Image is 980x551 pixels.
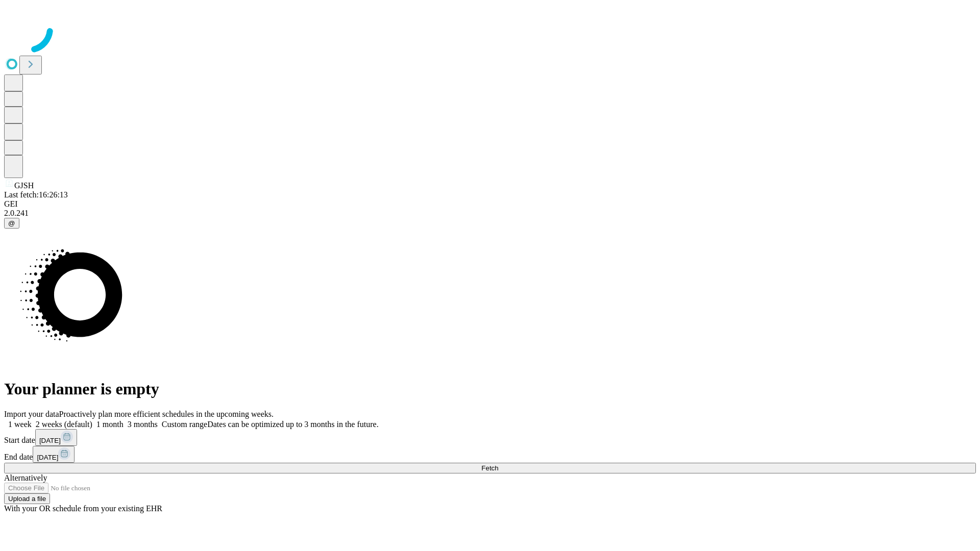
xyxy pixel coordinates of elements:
[4,190,68,199] span: Last fetch: 16:26:13
[96,420,124,429] span: 1 month
[481,464,498,472] span: Fetch
[59,410,274,418] span: Proactively plan more efficient schedules in the upcoming weeks.
[4,493,50,504] button: Upload a file
[39,437,61,444] span: [DATE]
[162,420,207,429] span: Custom range
[4,209,976,218] div: 2.0.241
[8,420,32,429] span: 1 week
[4,463,976,473] button: Fetch
[4,446,976,463] div: End date
[4,473,47,482] span: Alternatively
[4,410,59,418] span: Import your data
[207,420,378,429] span: Dates can be optimized up to 3 months in the future.
[37,454,58,461] span: [DATE]
[14,181,34,190] span: GJSH
[4,380,976,398] h1: Your planner is empty
[4,218,19,229] button: @
[35,429,77,446] button: [DATE]
[4,429,976,446] div: Start date
[8,219,15,227] span: @
[128,420,158,429] span: 3 months
[33,446,75,463] button: [DATE]
[36,420,92,429] span: 2 weeks (default)
[4,199,976,209] div: GEI
[4,504,162,513] span: With your OR schedule from your existing EHR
